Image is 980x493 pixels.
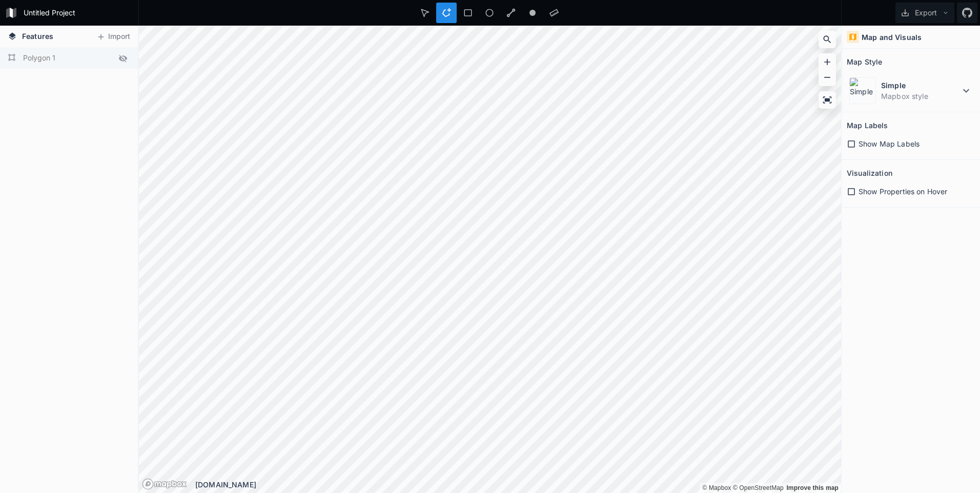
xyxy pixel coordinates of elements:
[786,484,839,491] a: Map feedback
[847,54,882,70] h2: Map Style
[859,186,947,197] span: Show Properties on Hover
[847,165,892,181] h2: Visualization
[733,484,784,491] a: OpenStreetMap
[862,32,922,43] h4: Map and Visuals
[91,29,135,45] button: Import
[702,484,731,491] a: Mapbox
[849,77,876,104] img: Simple
[859,138,920,149] span: Show Map Labels
[895,3,954,23] button: Export
[881,91,960,101] dd: Mapbox style
[22,31,53,42] span: Features
[195,479,841,490] div: [DOMAIN_NAME]
[847,117,888,133] h2: Map Labels
[142,478,187,490] a: Mapbox logo
[881,80,960,91] dt: Simple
